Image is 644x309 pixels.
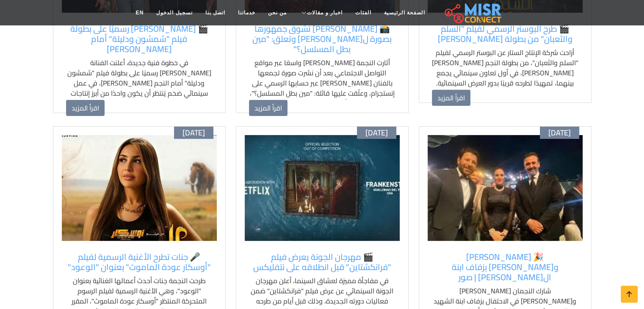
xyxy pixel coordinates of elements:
[432,24,578,44] a: 🎬 طرح البوستر الرسمي لفيلم "السلم والثعبان" من بطولة [PERSON_NAME]
[66,100,105,116] a: اقرأ المزيد
[262,5,293,21] a: من نحن
[199,5,232,21] a: اتصل بنا
[432,47,578,88] p: أزاحت شركة الإنتاج الستار عن البوستر الرسمي لفيلم "السلم والثعبان"، من بطولة النجم [PERSON_NAME] ...
[150,5,199,21] a: تسجيل الدخول
[130,5,150,21] a: EN
[293,5,349,21] a: اخبار و مقالات
[62,135,217,241] img: جنات تطرح أغنية الوعود من فيلم أوسكار عودة الماموث
[432,90,470,106] a: اقرأ المزيد
[249,24,395,54] a: 📸 [PERSON_NAME] تشوق جمهورها بصورة ل[PERSON_NAME] وتعلق: "مين بطل المسلسل؟"
[365,128,388,138] span: [DATE]
[249,252,395,272] a: 🎬 مهرجان الجونة يعرض فيلم "فرانكشتاين" قبل انطلاقه على نتفليكس
[249,58,395,119] p: أثارت النجمة [PERSON_NAME] واسعًا عبر مواقع التواصل الاجتماعي بعد أن نشرت صورة تجمعها بالفنان [PE...
[66,252,213,272] a: 🎤 جنات تطرح الأغنية الرسمية لفيلم "أوسكار عودة الماموث" بعنوان "الوعود"
[378,5,431,21] a: الصفحة الرئيسية
[249,100,287,116] a: اقرأ المزيد
[232,5,262,21] a: خدماتنا
[182,128,205,138] span: [DATE]
[245,135,400,241] img: مهرجان الجونة يعرض فيلم فرانكشتاين قبل طرحه على نتفليكس
[349,5,378,21] a: الفئات
[548,128,571,138] span: [DATE]
[445,2,501,23] img: main.misr_connect
[307,9,343,17] span: اخبار و مقالات
[66,24,213,54] a: 🎬 [PERSON_NAME] رسميًا على بطولة فيلم "شمشون ودليلة" أمام [PERSON_NAME]
[432,252,578,282] a: 🎉 [PERSON_NAME] و[PERSON_NAME] بزفاف ابنة ال[PERSON_NAME] | صور
[66,58,213,108] p: في خطوة فنية جديدة، أعلنت الفنانة [PERSON_NAME] رسميًا على بطولة فيلم "شمشون ودليلة" أمام النجم [...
